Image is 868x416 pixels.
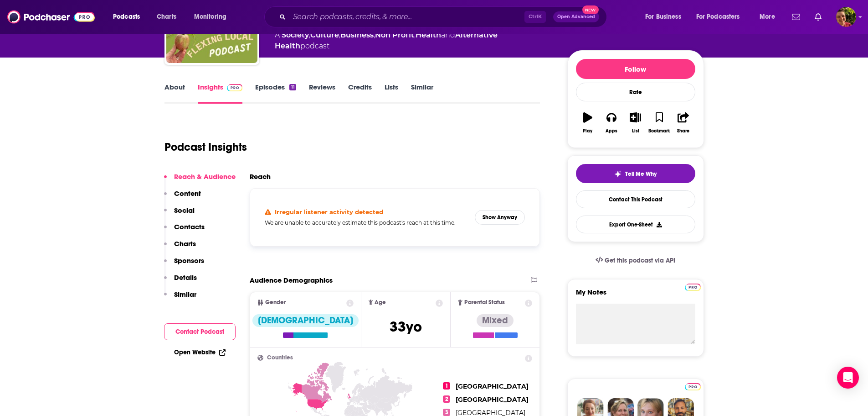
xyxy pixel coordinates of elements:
span: 3 [443,409,450,416]
div: Open Intercom Messenger [837,367,859,389]
a: Reviews [309,83,335,104]
button: Contact Podcast [164,323,236,340]
h1: Podcast Insights [164,140,247,154]
a: Business [340,31,374,39]
span: Podcasts [113,11,140,23]
button: Export One-Sheet [576,216,695,233]
span: , [414,31,416,39]
button: Sponsors [164,256,204,273]
a: Charts [151,10,182,24]
span: Charts [157,11,176,23]
div: Mixed [477,314,514,327]
button: tell me why sparkleTell Me Why [576,164,695,183]
span: For Podcasters [696,11,740,23]
p: Similar [174,290,196,299]
a: Open Website [174,348,226,356]
a: Lists [385,83,398,104]
span: Countries [267,355,293,361]
span: 1 [443,382,450,390]
h2: Reach [250,172,271,181]
span: Open Advanced [557,15,595,19]
button: Details [164,273,197,290]
div: Play [583,128,592,134]
span: Gender [265,300,286,305]
div: 11 [289,84,296,90]
button: open menu [753,10,786,24]
span: Parental Status [464,300,505,305]
button: Play [576,106,600,139]
span: 2 [443,395,450,403]
span: More [760,11,775,23]
button: Social [164,206,195,223]
a: Society [282,31,309,39]
span: , [374,31,375,39]
div: Apps [606,128,617,134]
p: Reach & Audience [174,172,236,181]
div: Bookmark [648,128,670,134]
button: open menu [690,10,753,24]
a: Alternative Health [275,31,498,50]
a: Credits [348,83,372,104]
img: User Profile [836,7,856,27]
div: Search podcasts, credits, & more... [273,6,616,27]
h5: We are unable to accurately estimate this podcast's reach at this time. [265,219,468,226]
p: Details [174,273,197,282]
button: Apps [600,106,623,139]
button: Show Anyway [475,210,525,225]
span: Get this podcast via API [605,257,675,264]
img: tell me why sparkle [614,170,621,178]
a: Non Profit [375,31,414,39]
img: Podchaser - Follow, Share and Rate Podcasts [7,8,95,26]
span: Tell Me Why [625,170,657,178]
span: [GEOGRAPHIC_DATA] [456,382,529,390]
p: Sponsors [174,256,204,265]
button: open menu [188,10,238,24]
span: For Business [645,11,681,23]
button: Content [164,189,201,206]
a: Contact This Podcast [576,190,695,208]
a: Similar [411,83,433,104]
a: About [164,83,185,104]
p: Social [174,206,195,215]
a: Health [416,31,441,39]
a: Pro website [685,382,701,390]
button: Follow [576,59,695,79]
span: New [582,5,599,14]
p: Content [174,189,201,198]
a: Episodes11 [255,83,296,104]
button: open menu [639,10,693,24]
button: Open AdvancedNew [553,11,599,22]
button: Show profile menu [836,7,856,27]
span: and [441,31,455,39]
p: Charts [174,239,196,248]
button: Charts [164,239,196,256]
span: [GEOGRAPHIC_DATA] [456,395,529,404]
a: Get this podcast via API [588,249,683,272]
h2: Audience Demographics [250,276,333,284]
p: Contacts [174,222,205,231]
img: Podchaser Pro [227,84,243,91]
button: List [623,106,647,139]
div: [DEMOGRAPHIC_DATA] [252,314,359,327]
button: Contacts [164,222,205,239]
button: Share [671,106,695,139]
span: , [309,31,310,39]
span: Monitoring [194,11,226,23]
h4: Irregular listener activity detected [275,208,383,216]
span: 33 yo [390,318,422,336]
button: open menu [107,10,152,24]
label: My Notes [576,288,695,304]
img: Podchaser Pro [685,383,701,390]
div: Rate [576,83,695,101]
span: , [339,31,340,39]
div: List [632,128,639,134]
img: Podchaser Pro [685,284,701,291]
a: Pro website [685,282,701,291]
input: Search podcasts, credits, & more... [289,10,524,24]
button: Similar [164,290,196,307]
a: Culture [310,31,339,39]
a: Show notifications dropdown [788,9,804,25]
span: Age [375,300,386,305]
span: Logged in as Marz [836,7,856,27]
